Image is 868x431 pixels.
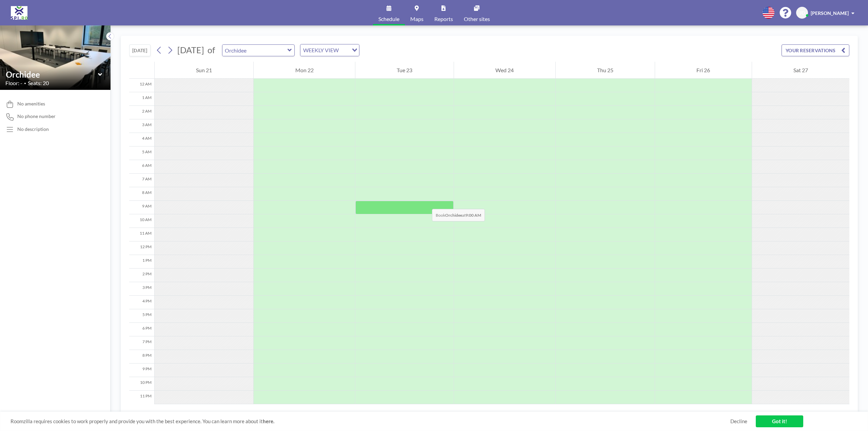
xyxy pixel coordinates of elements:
div: Wed 24 [454,62,555,79]
button: [DATE] [129,44,151,56]
span: Other sites [464,16,490,22]
span: Reports [434,16,453,22]
input: Orchidee [6,70,98,79]
div: 4 PM [129,296,154,309]
div: Fri 26 [655,62,751,79]
div: 7 AM [129,174,154,187]
div: 6 AM [129,160,154,174]
a: Got it! [756,415,803,427]
div: 1 PM [129,255,154,269]
div: 12 PM [129,241,154,255]
div: 2 AM [129,106,154,119]
div: 10 AM [129,214,154,228]
div: 9 PM [129,364,154,377]
div: 3 AM [129,119,154,133]
div: 11 AM [129,228,154,241]
div: Thu 25 [556,62,655,79]
span: JD [800,10,805,16]
a: here. [263,418,274,424]
div: 8 PM [129,350,154,364]
div: 9 AM [129,201,154,214]
span: WEEKLY VIEW [302,46,340,55]
div: 2 PM [129,269,154,282]
b: 9:00 AM [466,213,481,218]
div: 7 PM [129,336,154,350]
span: Maps [410,16,423,22]
div: 12 AM [129,79,154,92]
span: • [24,81,26,85]
b: Orchidee [445,213,462,218]
div: 10 PM [129,377,154,391]
span: of [208,45,215,55]
span: No amenities [17,101,45,107]
button: YOUR RESERVATIONS [782,44,849,56]
span: Book at [432,209,485,221]
div: 5 PM [129,309,154,323]
span: No phone number [17,113,56,119]
div: Search for option [300,44,359,56]
div: 6 PM [129,323,154,336]
div: 1 AM [129,92,154,106]
div: 3 PM [129,282,154,296]
input: Search for option [341,46,348,55]
span: [DATE] [177,45,204,55]
div: 5 AM [129,146,154,160]
div: Sat 27 [752,62,849,79]
span: Floor: - [5,80,22,86]
span: [PERSON_NAME] [811,10,849,16]
div: Tue 23 [355,62,454,79]
div: 11 PM [129,391,154,404]
div: Sun 21 [155,62,253,79]
div: 8 AM [129,187,154,201]
a: Decline [730,418,747,425]
img: organization-logo [11,6,27,20]
div: No description [17,126,49,132]
input: Orchidee [222,45,288,56]
span: Roomzilla requires cookies to work properly and provide you with the best experience. You can lea... [11,418,730,425]
div: Mon 22 [254,62,355,79]
span: Seats: 20 [28,80,49,86]
div: 4 AM [129,133,154,146]
span: Schedule [378,16,399,22]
